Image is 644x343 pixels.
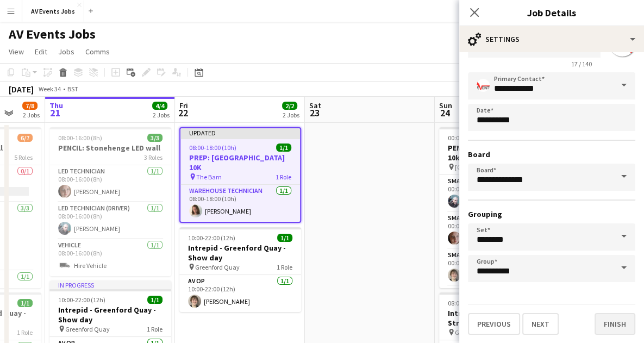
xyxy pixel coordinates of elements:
[455,163,534,171] span: [GEOGRAPHIC_DATA] [GEOGRAPHIC_DATA]
[58,134,102,142] span: 08:00-16:00 (8h)
[81,45,114,59] a: Comms
[49,305,171,325] h3: Intrepid - Greenford Quay - Show day
[49,143,171,153] h3: PENCIL: Stonehenge LED wall
[196,173,222,181] span: The Barn
[448,134,495,142] span: 00:00-16:00 (16h)
[22,1,84,22] button: AV Events Jobs
[439,143,561,163] h3: PENCIL: [GEOGRAPHIC_DATA] 10k
[277,234,292,242] span: 1/1
[36,85,63,93] span: Week 34
[179,275,301,312] app-card-role: AV Op1/110:00-22:00 (12h)[PERSON_NAME]
[180,185,300,222] app-card-role: Warehouse Technician1/108:00-18:00 (10h)[PERSON_NAME]
[459,5,644,20] h3: Job Details
[448,299,492,307] span: 08:00-16:00 (8h)
[439,249,561,286] app-card-role: Small Job AV All Rounder1/100:00-14:00 (14h)[PERSON_NAME]
[48,107,63,119] span: 21
[180,153,300,172] h3: PREP: [GEOGRAPHIC_DATA] 10K
[144,153,162,161] span: 3 Roles
[468,209,635,219] h3: Grouping
[67,85,78,93] div: BST
[308,107,321,119] span: 23
[153,111,170,119] div: 2 Jobs
[35,47,47,57] span: Edit
[522,313,559,335] button: Next
[459,26,644,52] div: Settings
[9,26,96,42] h1: AV Events Jobs
[276,144,291,152] span: 1/1
[147,325,162,333] span: 1 Role
[595,313,635,335] button: Finish
[23,111,40,119] div: 2 Jobs
[17,299,33,307] span: 1/1
[17,328,33,336] span: 1 Role
[468,149,635,159] h3: Board
[49,280,171,289] div: In progress
[58,296,105,304] span: 10:00-22:00 (12h)
[152,102,167,110] span: 4/4
[147,296,162,304] span: 1/1
[439,127,561,288] app-job-card: 00:00-16:00 (16h)5/5PENCIL: [GEOGRAPHIC_DATA] 10k [GEOGRAPHIC_DATA] [GEOGRAPHIC_DATA]5 RolesSmall...
[179,101,188,110] span: Fri
[49,239,171,276] app-card-role: Vehicle1/108:00-16:00 (8h)Hire Vehicle
[9,84,34,95] div: [DATE]
[179,227,301,312] app-job-card: 10:00-22:00 (12h)1/1Intrepid - Greenford Quay - Show day Greenford Quay1 RoleAV Op1/110:00-22:00 ...
[17,134,33,142] span: 6/7
[439,308,561,328] h3: Intrepid - Greenford Quay - Strike day
[178,107,188,119] span: 22
[195,263,240,271] span: Greenford Quay
[309,101,321,110] span: Sat
[188,234,235,242] span: 10:00-22:00 (12h)
[58,47,74,57] span: Jobs
[277,263,292,271] span: 1 Role
[437,107,452,119] span: 24
[455,328,499,336] span: Greenford Quay
[179,243,301,263] h3: Intrepid - Greenford Quay - Show day
[283,111,299,119] div: 2 Jobs
[49,202,171,239] app-card-role: LED Technician (Driver)1/108:00-16:00 (8h)[PERSON_NAME]
[562,60,601,68] span: 17 / 140
[276,173,291,181] span: 1 Role
[49,165,171,202] app-card-role: LED Technician1/108:00-16:00 (8h)[PERSON_NAME]
[439,175,561,212] app-card-role: Small Job AV All Rounder1/100:00-14:00 (14h)[PERSON_NAME]
[65,325,110,333] span: Greenford Quay
[30,45,52,59] a: Edit
[14,153,33,161] span: 5 Roles
[49,101,63,110] span: Thu
[468,313,520,335] button: Previous
[9,47,24,57] span: View
[147,134,162,142] span: 3/3
[180,128,300,137] div: Updated
[439,212,561,249] app-card-role: Small Job AV All Rounder1/100:00-14:00 (14h)[PERSON_NAME]
[85,47,110,57] span: Comms
[49,127,171,276] app-job-card: 08:00-16:00 (8h)3/3PENCIL: Stonehenge LED wall3 RolesLED Technician1/108:00-16:00 (8h)[PERSON_NAM...
[179,127,301,223] app-job-card: Updated08:00-18:00 (10h)1/1PREP: [GEOGRAPHIC_DATA] 10K The Barn1 RoleWarehouse Technician1/108:00...
[439,286,561,323] app-card-role: Small Job AV All Rounder1/1
[189,144,236,152] span: 08:00-18:00 (10h)
[54,45,79,59] a: Jobs
[439,101,452,110] span: Sun
[282,102,297,110] span: 2/2
[22,102,37,110] span: 7/8
[4,45,28,59] a: View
